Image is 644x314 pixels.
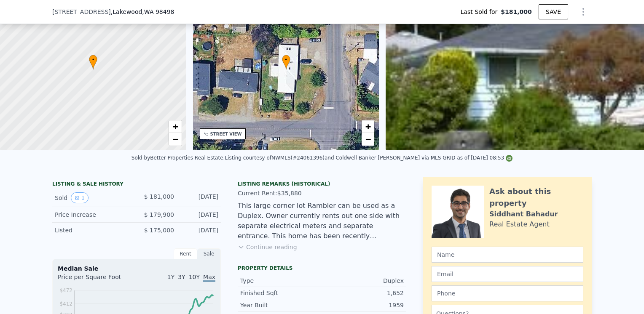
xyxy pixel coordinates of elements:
[172,121,178,132] span: +
[322,289,404,297] div: 1,652
[52,181,221,189] div: LISTING & SALE HISTORY
[432,285,583,301] input: Phone
[575,3,592,20] button: Show Options
[131,155,225,161] div: Sold by Better Properties Real Estate .
[489,219,550,229] div: Real Estate Agent
[432,266,583,282] input: Email
[362,133,374,146] a: Zoom out
[539,4,568,19] button: SAVE
[506,155,513,162] img: NWMLS Logo
[169,133,182,146] a: Zoom out
[181,192,218,203] div: [DATE]
[58,273,137,286] div: Price per Square Foot
[59,287,72,293] tspan: $472
[189,274,200,280] span: 10Y
[322,301,404,309] div: 1959
[58,264,215,273] div: Median Sale
[89,55,97,69] div: •
[71,192,89,203] button: View historical data
[365,134,371,144] span: −
[238,265,406,271] div: Property details
[461,8,501,16] span: Last Sold for
[111,8,174,16] span: , Lakewood
[282,55,290,69] div: •
[197,248,221,259] div: Sale
[142,8,174,15] span: , WA 98498
[238,190,277,197] span: Current Rent:
[238,243,297,251] button: Continue reading
[181,226,218,234] div: [DATE]
[144,227,174,234] span: $ 175,000
[238,181,406,187] div: Listing Remarks (Historical)
[365,121,371,132] span: +
[240,289,322,297] div: Finished Sqft
[55,210,130,219] div: Price Increase
[55,192,130,203] div: Sold
[240,301,322,309] div: Year Built
[489,209,558,219] div: Siddhant Bahadur
[203,274,215,282] span: Max
[144,193,174,200] span: $ 181,000
[489,186,583,209] div: Ask about this property
[52,8,111,16] span: [STREET_ADDRESS]
[144,211,174,218] span: $ 179,900
[238,201,406,241] div: This large corner lot Rambler can be used as a Duplex. Owner currently rents out one side with se...
[225,155,513,161] div: Listing courtesy of NWMLS (#24061396) and Coldwell Banker [PERSON_NAME] via MLS GRID as of [DATE]...
[172,134,178,144] span: −
[432,247,583,263] input: Name
[362,120,374,133] a: Zoom in
[210,131,242,137] div: STREET VIEW
[501,8,532,16] span: $181,000
[282,56,290,64] span: •
[178,274,185,280] span: 3Y
[167,274,174,280] span: 1Y
[240,277,322,285] div: Type
[169,120,182,133] a: Zoom in
[322,277,404,285] div: Duplex
[59,301,72,307] tspan: $412
[277,190,302,197] span: $35,880
[181,210,218,219] div: [DATE]
[174,248,197,259] div: Rent
[89,56,97,64] span: •
[55,226,130,234] div: Listed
